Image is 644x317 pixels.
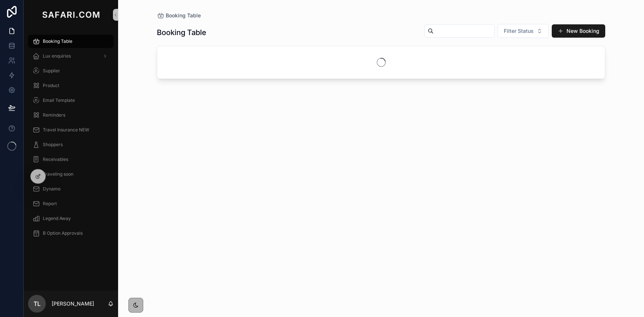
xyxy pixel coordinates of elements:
span: Email Template [43,97,75,103]
button: Select Button [497,24,549,38]
span: Product [43,83,59,89]
a: Traveling soon [28,168,114,181]
span: Report [43,201,57,207]
a: Report [28,197,114,210]
span: TL [34,299,41,308]
a: B Option Approvals [28,227,114,240]
span: Receivables [43,156,68,162]
div: scrollable content [24,30,118,249]
a: Product [28,79,114,92]
span: B Option Approvals [43,230,83,236]
a: Lux enquiries [28,49,114,63]
span: Supplier [43,68,60,74]
a: Supplier [28,64,114,77]
p: [PERSON_NAME] [52,300,94,307]
span: Dynamo [43,186,61,192]
span: Legend Away [43,216,71,221]
a: Email Template [28,94,114,107]
button: New Booking [552,24,605,38]
span: Travel Insurance NEW [43,127,89,133]
a: Receivables [28,153,114,166]
a: Reminders [28,108,114,122]
span: Filter Status [504,27,534,35]
a: Booking Table [157,12,201,19]
span: Traveling soon [43,171,73,177]
a: Legend Away [28,212,114,225]
a: Shoppers [28,138,114,151]
span: Shoppers [43,142,63,148]
span: Lux enquiries [43,53,71,59]
span: Reminders [43,112,65,118]
h1: Booking Table [157,27,206,38]
a: Dynamo [28,182,114,196]
span: Booking Table [166,12,201,19]
a: Booking Table [28,35,114,48]
span: Booking Table [43,38,72,44]
img: App logo [41,9,101,21]
a: Travel Insurance NEW [28,123,114,137]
